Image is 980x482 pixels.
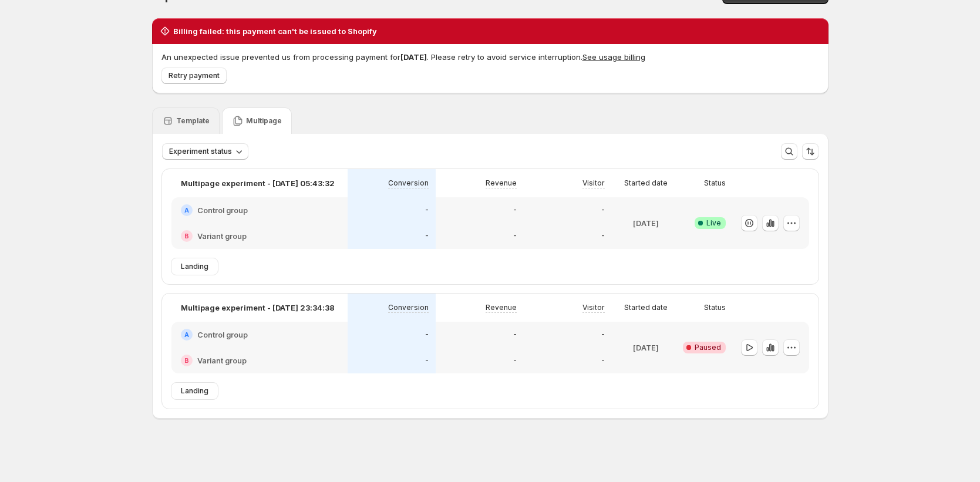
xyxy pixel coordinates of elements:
p: - [425,330,429,339]
button: Experiment status [162,143,248,160]
span: Landing [181,262,208,271]
p: - [513,231,517,241]
p: - [601,330,605,339]
p: Status [704,303,726,312]
p: Conversion [388,178,429,188]
h2: Variant group [197,230,247,242]
p: Multipage experiment - [DATE] 23:34:38 [181,302,335,314]
span: Live [706,218,721,228]
h2: Variant group [197,355,247,366]
p: Conversion [388,303,429,312]
p: - [425,231,429,241]
span: Experiment status [169,147,232,156]
p: [DATE] [633,342,659,353]
h2: Control group [197,329,248,341]
p: Started date [624,303,668,312]
button: Sort the results [802,143,819,160]
button: See usage billing [582,52,645,62]
h2: Control group [197,204,248,216]
p: - [513,205,517,215]
p: Visitor [582,303,605,312]
span: Landing [181,386,208,396]
p: - [425,356,429,365]
p: Multipage experiment - [DATE] 05:43:32 [181,177,335,189]
p: - [513,330,517,339]
p: Template [176,116,210,126]
p: Visitor [582,178,605,188]
p: - [601,356,605,365]
h2: B [184,357,189,364]
p: Status [704,178,726,188]
span: Retry payment [169,71,220,80]
p: - [601,205,605,215]
h2: A [184,331,189,338]
h2: A [184,207,189,214]
button: Retry payment [161,68,227,84]
p: Revenue [486,178,517,188]
p: An unexpected issue prevented us from processing payment for . Please retry to avoid service inte... [161,51,819,63]
h2: Billing failed: this payment can't be issued to Shopify [173,25,377,37]
span: Paused [695,343,721,352]
p: - [425,205,429,215]
p: Multipage [246,116,282,126]
p: Revenue [486,303,517,312]
p: [DATE] [633,217,659,229]
span: [DATE] [400,52,427,62]
p: Started date [624,178,668,188]
p: - [513,356,517,365]
p: - [601,231,605,241]
h2: B [184,232,189,240]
